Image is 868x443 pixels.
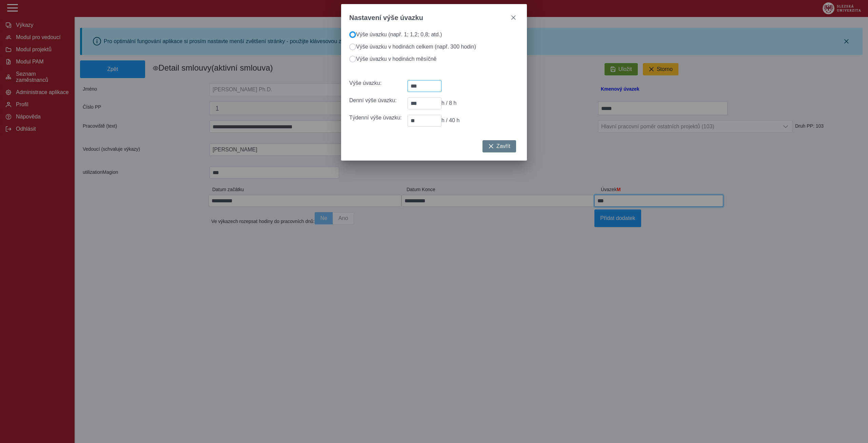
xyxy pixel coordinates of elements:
label: Výše úvazku v hodinách měsíčně [356,56,436,62]
span: h / 40 h [441,117,459,123]
span: Nastavení výše úvazku [349,14,423,22]
span: Zavřít [496,143,510,149]
span: h / 8 h [441,100,456,106]
label: Výše úvazku (např. 1; 1,2; 0,8; atd.) [356,32,442,37]
div: Výše úvazku: [347,77,405,95]
div: Denní výše úvazku: [347,95,405,112]
button: close [508,12,519,23]
label: Výše úvazku v hodinách celkem (např. 300 hodin) [356,44,476,50]
button: Zavřít [482,140,516,152]
div: Týdenní výše úvazku: [347,112,405,129]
